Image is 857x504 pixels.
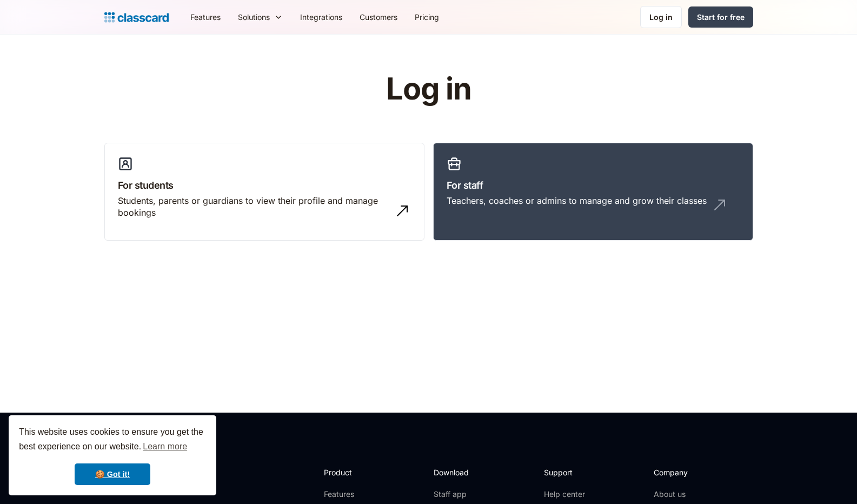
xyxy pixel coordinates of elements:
a: Staff app [434,489,478,500]
a: Start for free [688,6,753,28]
span: This website uses cookies to ensure you get the best experience on our website. [19,426,206,455]
div: cookieconsent [9,415,216,495]
h1: Log in [257,72,600,106]
div: Start for free [697,11,745,23]
a: Pricing [406,5,448,29]
h2: Company [654,467,726,478]
a: Help center [544,489,588,500]
a: Logo [104,10,169,25]
a: For staffTeachers, coaches or admins to manage and grow their classes [433,143,753,241]
a: Features [324,489,382,500]
div: Solutions [238,11,270,23]
a: Integrations [291,5,351,29]
a: learn more about cookies [141,439,189,455]
a: About us [654,489,726,500]
div: Students, parents or guardians to view their profile and manage bookings [118,195,389,219]
a: Features [182,5,229,29]
h3: For students [118,178,411,193]
a: dismiss cookie message [75,463,150,485]
div: Log in [649,11,673,23]
a: Customers [351,5,406,29]
a: Log in [640,6,682,28]
h3: For staff [447,178,740,193]
div: Solutions [229,5,291,29]
h2: Support [544,467,588,478]
h2: Product [324,467,382,478]
h2: Download [434,467,478,478]
a: For studentsStudents, parents or guardians to view their profile and manage bookings [104,143,424,241]
div: Teachers, coaches or admins to manage and grow their classes [447,195,707,207]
